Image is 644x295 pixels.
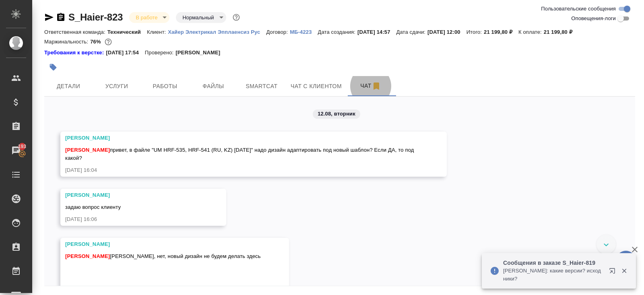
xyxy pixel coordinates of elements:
[90,39,103,45] p: 76%
[56,12,66,22] button: Скопировать ссылку
[145,49,176,57] p: Проверено:
[427,29,466,35] p: [DATE] 12:00
[13,142,31,151] span: 193
[242,81,281,91] span: Smartcat
[290,28,318,35] a: МБ-4223
[147,29,168,35] p: Клиент:
[194,81,233,91] span: Файлы
[231,12,242,23] button: Доп статусы указывают на важность/срочность заказа
[503,267,604,283] p: [PERSON_NAME]: какие версии? исходники?
[129,12,169,23] div: В работе
[372,81,381,91] svg: Отписаться
[351,81,390,91] span: Чат
[133,14,160,21] button: В работе
[44,49,106,57] a: Требования к верстке:
[146,81,184,91] span: Работы
[65,147,110,153] span: [PERSON_NAME]
[65,134,419,142] div: [PERSON_NAME]
[616,251,636,271] button: 🙏
[106,49,145,57] p: [DATE] 17:54
[65,147,415,161] span: привет, в файле "UM HRF-535, HRF-541 (RU, KZ) [DATE]" надо дизайн адаптировать под новый шаблон? ...
[68,12,123,23] a: S_Haier-823
[290,29,318,35] p: МБ-4223
[44,29,107,35] p: Ответственная команда:
[176,12,226,23] div: В работе
[503,259,604,267] p: Сообщения в заказе S_Haier-819
[44,39,90,45] p: Маржинальность:
[604,263,623,282] button: Открыть в новой вкладке
[484,29,518,35] p: 21 199,80 ₽
[616,267,632,274] button: Закрыть
[544,29,578,35] p: 21 199,80 ₽
[97,81,136,91] span: Услуги
[2,140,30,161] a: 193
[65,215,198,223] div: [DATE] 16:06
[571,14,616,23] span: Оповещения-логи
[49,81,88,91] span: Детали
[44,58,62,76] button: Добавить тэг
[396,29,427,35] p: Дата сдачи:
[291,81,342,91] span: Чат с клиентом
[357,29,396,35] p: [DATE] 14:57
[65,253,110,259] span: [PERSON_NAME]
[44,12,54,22] button: Скопировать ссылку для ЯМессенджера
[168,29,266,35] p: Хайер Электрикал Эпплаенсиз Рус
[107,29,147,35] p: Технический
[318,110,355,118] p: 12.08, вторник
[65,191,198,199] div: [PERSON_NAME]
[518,29,544,35] p: К оплате:
[65,240,261,248] div: [PERSON_NAME]
[541,5,616,13] span: Пользовательские сообщения
[466,29,484,35] p: Итого:
[65,204,121,210] span: задаю вопрос клиенту
[318,29,357,35] p: Дата создания:
[168,28,266,35] a: Хайер Электрикал Эпплаенсиз Рус
[266,29,290,35] p: Договор:
[175,49,226,57] p: [PERSON_NAME]
[65,166,419,174] div: [DATE] 16:04
[180,14,216,21] button: Нормальный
